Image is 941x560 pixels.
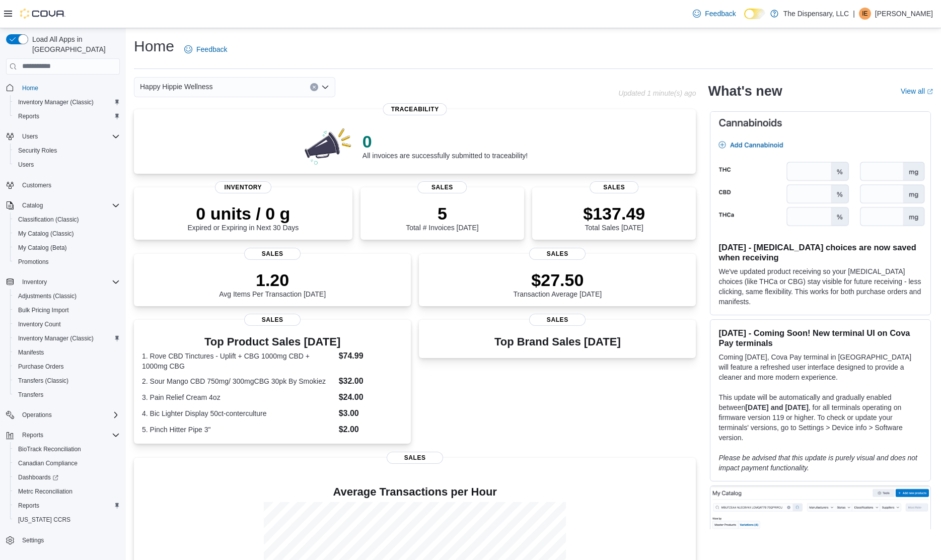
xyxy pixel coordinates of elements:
[18,161,34,169] span: Users
[219,270,326,290] p: 1.20
[18,276,51,288] button: Inventory
[18,112,39,120] span: Reports
[18,445,81,453] span: BioTrack Reconciliation
[18,487,73,496] span: Metrc Reconciliation
[14,145,61,157] a: Security Roles
[22,132,38,141] span: Users
[22,536,44,544] span: Settings
[10,109,124,123] button: Reports
[18,199,47,212] button: Catalog
[14,318,65,330] a: Inventory Count
[2,198,124,213] button: Catalog
[18,473,58,481] span: Dashboards
[14,290,81,302] a: Adjustments (Classic)
[18,391,43,399] span: Transfers
[927,89,933,95] svg: External link
[862,8,867,20] span: IE
[14,485,120,498] span: Metrc Reconciliation
[18,244,67,252] span: My Catalog (Beta)
[853,8,855,20] p: |
[14,500,43,512] a: Reports
[14,96,120,108] span: Inventory Manager (Classic)
[583,203,645,232] div: Total Sales [DATE]
[745,403,808,411] strong: [DATE] and [DATE]
[705,9,736,19] span: Feedback
[14,214,120,226] span: Classification (Classic)
[142,392,335,402] dt: 3. Pain Relief Cream 4oz
[14,346,48,359] a: Manifests
[363,131,528,160] div: All invoices are successfully submitted to traceability!
[321,83,329,91] button: Open list of options
[14,346,120,359] span: Manifests
[244,314,301,326] span: Sales
[14,514,75,526] a: [US_STATE] CCRS
[18,429,47,441] button: Reports
[142,425,335,435] dt: 5. Pinch Hitter Pipe 3"
[215,181,271,193] span: Inventory
[718,454,917,472] em: Please be advised that this update is purely visual and does not impact payment functionality.
[2,428,124,442] button: Reports
[14,290,120,302] span: Adjustments (Classic)
[718,242,922,262] h3: [DATE] - [MEDICAL_DATA] choices are now saved when receiving
[2,408,124,422] button: Operations
[22,201,43,209] span: Catalog
[10,227,124,241] button: My Catalog (Classic)
[10,331,124,345] button: Inventory Manager (Classic)
[2,129,124,144] button: Users
[10,317,124,331] button: Inventory Count
[18,459,78,467] span: Canadian Compliance
[22,431,43,439] span: Reports
[134,36,174,56] h1: Home
[142,351,335,371] dt: 1. Rove CBD Tinctures - Uplift + CBG 1000mg CBD + 1000mg CBG
[494,336,621,348] h3: Top Brand Sales [DATE]
[14,159,120,171] span: Users
[14,145,120,157] span: Security Roles
[18,516,70,524] span: [US_STATE] CCRS
[10,360,124,374] button: Purchase Orders
[187,203,299,232] div: Expired or Expiring in Next 30 Days
[18,230,74,238] span: My Catalog (Classic)
[10,345,124,360] button: Manifests
[418,181,467,193] span: Sales
[28,34,120,54] span: Load All Apps in [GEOGRAPHIC_DATA]
[180,39,231,59] a: Feedback
[14,443,85,455] a: BioTrack Reconciliation
[302,125,354,166] img: 0
[2,178,124,192] button: Customers
[18,502,39,510] span: Reports
[18,409,56,421] button: Operations
[18,82,120,94] span: Home
[10,388,124,402] button: Transfers
[14,242,120,254] span: My Catalog (Beta)
[14,110,43,122] a: Reports
[14,471,120,483] span: Dashboards
[22,84,38,92] span: Home
[310,83,318,91] button: Clear input
[18,429,120,441] span: Reports
[18,199,120,212] span: Catalog
[219,270,326,298] div: Avg Items Per Transaction [DATE]
[18,179,55,191] a: Customers
[529,314,586,326] span: Sales
[901,87,933,95] a: View allExternal link
[18,334,94,342] span: Inventory Manager (Classic)
[339,407,403,419] dd: $3.00
[583,203,645,224] p: $137.49
[14,96,98,108] a: Inventory Manager (Classic)
[142,376,335,386] dt: 2. Sour Mango CBD 750mg/ 300mgCBG 30pk By Smokiez
[14,214,83,226] a: Classification (Classic)
[18,363,64,371] span: Purchase Orders
[10,289,124,303] button: Adjustments (Classic)
[2,533,124,547] button: Settings
[708,83,782,99] h2: What's new
[14,457,120,469] span: Canadian Compliance
[18,534,48,546] a: Settings
[10,484,124,499] button: Metrc Reconciliation
[244,248,301,260] span: Sales
[406,203,478,232] div: Total # Invoices [DATE]
[142,408,335,418] dt: 4. Bic Lighter Display 50ct-conterculture
[339,391,403,403] dd: $24.00
[406,203,478,224] p: 5
[18,320,61,328] span: Inventory Count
